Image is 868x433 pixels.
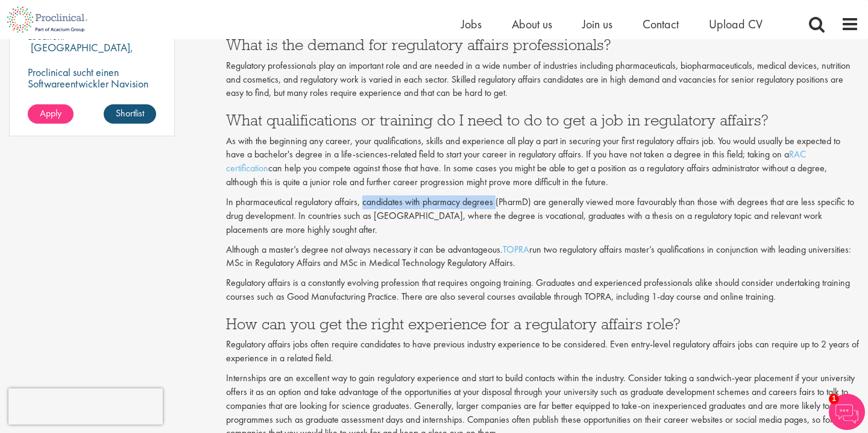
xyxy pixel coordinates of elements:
[829,394,839,404] span: 1
[28,66,156,124] p: Proclinical sucht einen Softwareentwickler Navision zur dauerhaften Verstärkung des Teams unseres...
[226,338,859,365] p: Regulatory affairs jobs often require candidates to have previous industry experience to be consi...
[28,40,133,66] p: [GEOGRAPHIC_DATA], [GEOGRAPHIC_DATA]
[28,104,74,124] a: Apply
[226,276,859,304] p: Regulatory affairs is a constantly evolving profession that requires ongoing training. Graduates ...
[226,37,859,52] h3: What is the demand for regulatory affairs professionals?
[503,243,529,256] a: TOPRA
[643,16,679,32] a: Contact
[582,16,612,32] a: Join us
[226,316,859,332] h3: How can you get the right experience for a regulatory affairs role?
[226,243,859,271] p: Although a master’s degree not always necessary it can be advantageous. run two regulatory affair...
[226,112,859,128] h3: What qualifications or training do I need to do to get a job in regulatory affairs?
[226,195,859,237] p: In pharmaceutical regulatory affairs, candidates with pharmacy degrees (PharmD) are generally vie...
[226,134,859,189] p: As with the beginning any career, your qualifications, skills and experience all play a part in s...
[226,59,859,101] p: Regulatory professionals play an important role and are needed in a wide number of industries inc...
[40,107,61,119] span: Apply
[829,394,865,430] img: Chatbot
[8,388,163,425] iframe: reCAPTCHA
[512,16,552,32] a: About us
[709,16,763,32] a: Upload CV
[226,148,806,174] a: RAC certification
[104,104,156,124] a: Shortlist
[461,16,482,32] a: Jobs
